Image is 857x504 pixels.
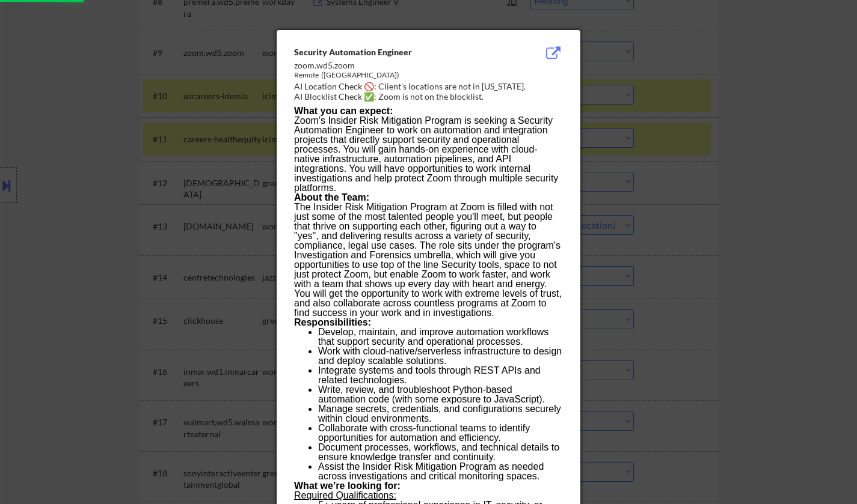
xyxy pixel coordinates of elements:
div: Security Automation Engineer [294,46,502,58]
div: Remote ([GEOGRAPHIC_DATA]) [294,70,502,80]
u: Required Qualifications: [294,490,396,500]
b: What you can expect: [294,106,393,116]
div: AI Blocklist Check ✅: Zoom is not on the blocklist. [294,91,568,103]
div: AI Location Check 🚫: Client's locations are not in [US_STATE]. [294,80,568,93]
span: The Insider Risk Mitigation Program at Zoom is filled with not just some of the most talented peo... [294,202,562,318]
span: Develop, maintain, and improve automation workflows that support security and operational processes. [318,327,548,347]
span: Collaborate with cross-functional teams to identify opportunities for automation and efficiency. [318,423,530,443]
span: Zoom's Insider Risk Mitigation Program is seeking a Security Automation Engineer to work on autom... [294,115,558,193]
span: Integrate systems and tools through REST APIs and related technologies. [318,365,541,385]
b: Responsibilities: [294,317,371,327]
span: Assist the Insider Risk Mitigation Program as needed across investigations and critical monitorin... [318,461,544,481]
span: Write, review, and troubleshoot Python-based automation code (with some exposure to JavaScript). [318,384,545,404]
span: Work with cloud-native/serverless infrastructure to design and deploy scalable solutions. [318,346,562,366]
div: zoom.wd5.zoom [294,59,502,71]
b: About the Team: [294,192,369,202]
b: What we’re looking for: [294,481,401,491]
span: Document processes, workflows, and technical details to ensure knowledge transfer and continuity. [318,442,559,462]
span: Manage secrets, credentials, and configurations securely within cloud environments. [318,404,561,424]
